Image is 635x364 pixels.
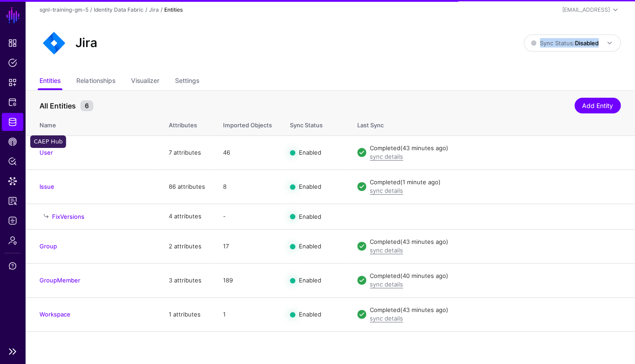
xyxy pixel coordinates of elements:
td: 86 attributes [160,169,214,204]
a: CAEP Hub [2,133,23,151]
span: All Entities [37,100,78,111]
a: Snippets [2,74,23,91]
a: User [39,149,53,156]
span: Logs [8,216,17,225]
td: 189 [214,263,281,297]
a: Logs [2,212,23,230]
td: 2 attributes [160,229,214,263]
a: Data Lens [2,172,23,190]
div: Completed (43 minutes ago) [370,144,621,153]
div: [EMAIL_ADDRESS] [562,6,610,14]
span: Enabled [299,243,321,250]
a: Identity Data Fabric [2,113,23,131]
th: Sync Status [281,112,348,135]
a: Relationships [76,73,115,90]
span: Data Lens [8,177,17,186]
a: Add Entity [574,98,621,113]
th: Last Sync [348,112,635,135]
span: Protected Systems [8,98,17,107]
div: / [88,6,94,14]
td: 3 attributes [160,263,214,297]
a: Settings [175,73,199,90]
th: Attributes [160,112,214,135]
a: sync details [370,247,403,254]
span: Enabled [299,149,321,156]
td: 17 [214,229,281,263]
td: - [214,204,281,229]
img: svg+xml;base64,PHN2ZyB3aWR0aD0iNjQiIGhlaWdodD0iNjQiIHZpZXdCb3g9IjAgMCA2NCA2NCIgZmlsbD0ibm9uZSIgeG... [39,29,68,57]
a: GroupMember [39,277,80,284]
a: Workspace [39,311,70,318]
a: Entities [39,73,61,90]
span: Enabled [299,212,321,220]
span: Dashboard [8,39,17,48]
td: 1 [214,297,281,331]
span: Snippets [8,78,17,87]
div: Completed (43 minutes ago) [370,238,621,247]
a: Jira [149,6,159,13]
div: Completed (1 minute ago) [370,178,621,187]
a: Dashboard [2,34,23,52]
a: sync details [370,187,403,194]
div: / [159,6,164,14]
span: Enabled [299,311,321,318]
td: 1 attributes [160,297,214,331]
a: Group [39,243,57,250]
span: Enabled [299,183,321,190]
div: Completed (40 minutes ago) [370,272,621,281]
a: Identity Data Fabric [94,6,144,13]
span: Policy Lens [8,157,17,166]
span: Identity Data Fabric [8,117,17,126]
th: Name [25,112,160,135]
td: 4 attributes [160,204,214,229]
span: CAEP Hub [8,137,17,146]
a: Admin [2,231,23,249]
small: 6 [80,100,93,111]
a: sync details [370,153,403,160]
a: Policies [2,54,23,72]
a: FixVersions [52,213,84,220]
h2: Jira [75,35,97,50]
span: Enabled [299,277,321,284]
a: sync details [370,315,403,322]
div: / [144,6,149,14]
a: Visualizer [131,73,159,90]
td: 8 [214,169,281,204]
span: Sync Status: [531,39,599,47]
a: sync details [370,281,403,288]
td: 7 attributes [160,135,214,169]
span: Support [8,261,17,270]
a: Policy Lens [2,152,23,170]
div: Completed (43 minutes ago) [370,306,621,315]
a: Protected Systems [2,93,23,111]
th: Imported Objects [214,112,281,135]
td: 46 [214,135,281,169]
span: Admin [8,236,17,245]
a: sgnl-training-gm-5 [39,6,88,13]
span: Policies [8,58,17,67]
strong: Disabled [575,39,599,47]
a: SGNL [5,5,21,25]
strong: Entities [164,6,183,13]
span: Reports [8,196,17,205]
a: Reports [2,192,23,210]
div: CAEP Hub [30,135,66,148]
